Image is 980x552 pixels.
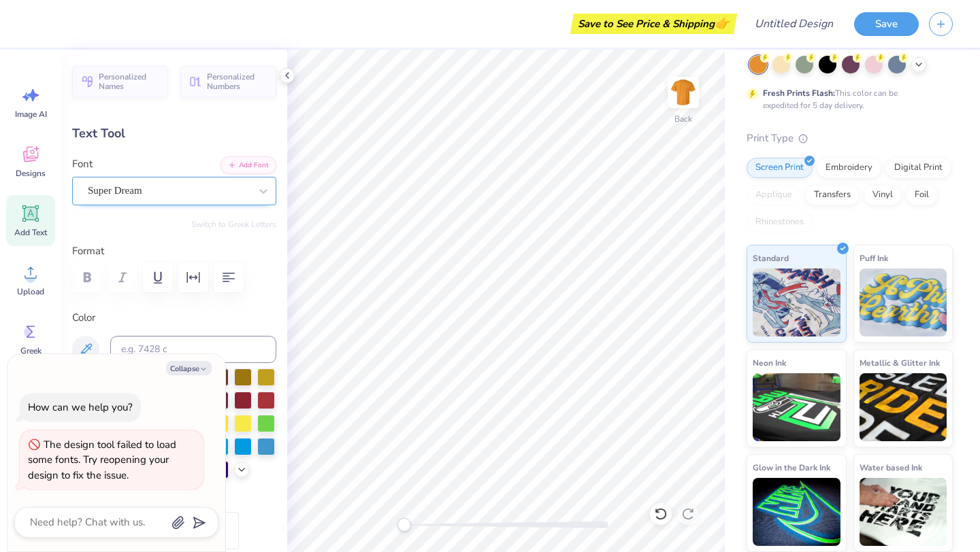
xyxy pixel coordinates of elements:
[817,158,881,178] div: Embroidery
[574,14,734,34] div: Save to See Price & Shipping
[753,269,840,337] img: Standard
[753,478,840,546] img: Glow in the Dark Ink
[747,212,813,232] div: Rhinestones
[715,15,730,31] span: 👉
[860,460,922,475] span: Water based Ink
[191,219,276,230] button: Switch to Greek Letters
[72,310,276,326] label: Color
[860,356,940,370] span: Metallic & Glitter Ink
[747,158,813,178] div: Screen Print
[860,251,888,265] span: Puff Ink
[854,12,919,36] button: Save
[16,168,46,179] span: Designs
[763,87,930,111] div: This color can be expedited for 5 day delivery.
[20,345,42,356] span: Greek
[110,336,276,363] input: e.g. 7428 c
[14,227,47,238] span: Add Text
[744,10,844,37] input: Untitled Design
[28,438,176,482] div: The design tool failed to load some fonts. Try reopening your design to fix the issue.
[860,269,947,337] img: Puff Ink
[864,185,902,205] div: Vinyl
[28,400,133,414] div: How can we help you?
[753,460,830,475] span: Glow in the Dark Ink
[860,478,947,546] img: Water based Ink
[180,66,276,97] button: Personalized Numbers
[72,156,93,172] label: Font
[670,79,697,106] img: Back
[220,156,276,174] button: Add Font
[674,113,692,125] div: Back
[17,286,44,297] span: Upload
[397,518,411,532] div: Accessibility label
[753,356,786,370] span: Neon Ink
[763,88,835,99] strong: Fresh Prints Flash:
[72,66,168,97] button: Personalized Names
[805,185,860,205] div: Transfers
[72,124,276,143] div: Text Tool
[15,109,47,120] span: Image AI
[906,185,938,205] div: Foil
[99,72,160,91] span: Personalized Names
[72,243,276,259] label: Format
[747,185,801,205] div: Applique
[753,251,789,265] span: Standard
[207,72,268,91] span: Personalized Numbers
[885,158,951,178] div: Digital Print
[747,131,953,146] div: Print Type
[860,373,947,441] img: Metallic & Glitter Ink
[166,361,212,375] button: Collapse
[753,373,840,441] img: Neon Ink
